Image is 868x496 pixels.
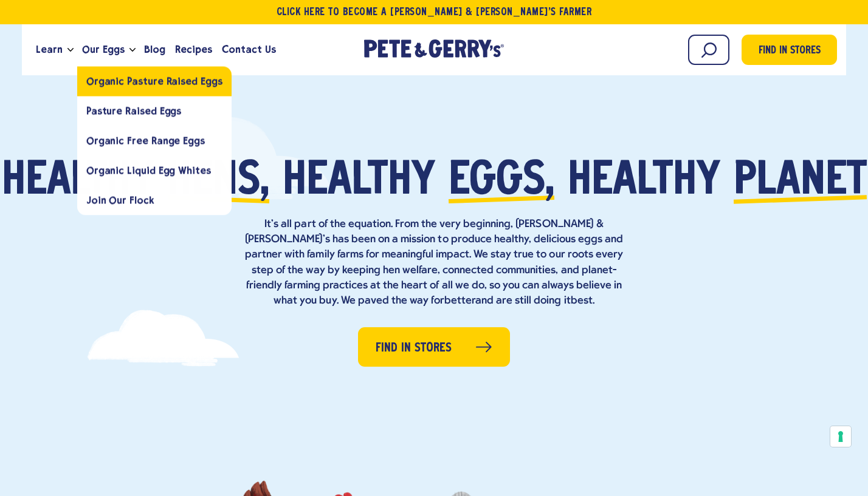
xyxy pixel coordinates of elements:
[175,42,212,57] span: Recipes
[77,155,232,185] a: Organic Liquid Egg Whites
[742,35,837,65] a: Find in Stores
[571,295,593,307] strong: best
[86,135,205,146] span: Organic Free Range Eggs
[77,126,232,155] a: Organic Free Range Eggs
[283,159,435,205] span: healthy
[86,165,211,176] span: Organic Liquid Egg Whites
[86,105,181,117] span: Pasture Raised Eggs
[239,217,629,308] p: It’s all part of the equation. From the very beginning, [PERSON_NAME] & [PERSON_NAME]’s has been ...
[77,66,232,96] a: Organic Pasture Raised Eggs
[568,159,720,205] span: healthy
[759,43,821,59] span: Find in Stores
[77,33,129,66] a: Our Eggs
[86,75,222,87] span: Organic Pasture Raised Eggs
[170,33,217,66] a: Recipes
[444,295,475,307] strong: better
[449,159,554,205] span: eggs,
[129,48,136,52] button: Open the dropdown menu for Our Eggs
[376,339,452,358] span: Find in Stores
[82,42,125,57] span: Our Eggs
[77,185,232,215] a: Join Our Flock
[77,96,232,126] a: Pasture Raised Eggs
[217,33,281,66] a: Contact Us
[358,327,510,367] a: Find in Stores
[222,42,276,57] span: Contact Us
[688,35,729,65] input: Search
[830,426,851,447] button: Your consent preferences for tracking technologies
[67,48,74,52] button: Open the dropdown menu for Learn
[144,42,165,57] span: Blog
[86,194,154,206] span: Join Our Flock
[31,33,67,66] a: Learn
[734,159,867,205] span: planet
[2,159,154,205] span: Healthy
[139,33,170,66] a: Blog
[36,42,63,57] span: Learn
